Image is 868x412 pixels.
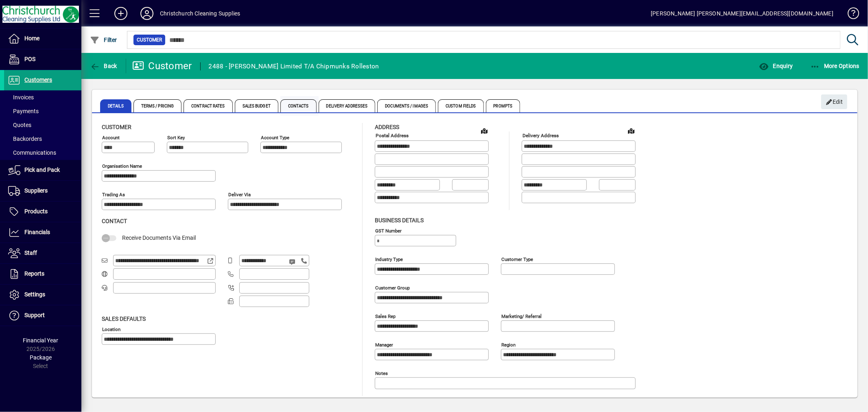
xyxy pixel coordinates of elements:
a: Knowledge Base [842,2,858,28]
a: Payments [4,104,81,118]
span: Prompts [486,99,520,112]
span: Contract Rates [184,99,232,112]
span: Settings [24,291,45,298]
button: Back [88,59,119,73]
mat-label: Customer type [501,256,533,262]
span: Invoices [8,94,34,101]
span: Business details [375,217,424,224]
a: Settings [4,285,81,305]
mat-label: Account [102,135,120,140]
app-page-header-button: Back [81,59,126,73]
span: Backorders [8,136,42,142]
a: Products [4,202,81,222]
span: Sales Budget [235,99,278,112]
a: View on map [625,124,638,137]
span: POS [24,56,35,62]
a: Pick and Pack [4,160,81,180]
span: Quotes [8,122,31,128]
button: Edit [821,94,847,109]
span: Products [24,208,48,215]
div: Customer [132,59,192,72]
a: Suppliers [4,181,81,201]
span: Customers [24,77,52,83]
span: Customer [102,124,131,130]
span: Details [100,99,131,112]
mat-label: Account Type [261,135,289,140]
button: Add [108,6,134,21]
mat-label: Location [102,326,120,332]
span: Communications [8,149,56,156]
mat-label: GST Number [375,228,402,233]
a: Financials [4,222,81,243]
mat-label: Manager [375,342,393,347]
span: Back [90,63,117,69]
span: Filter [90,37,117,43]
span: More Options [810,63,860,69]
mat-label: Notes [375,370,388,376]
a: Reports [4,264,81,284]
a: Staff [4,243,81,263]
a: Backorders [4,132,81,146]
mat-label: Customer group [375,285,410,290]
span: Documents / Images [377,99,436,112]
mat-label: Marketing/ Referral [501,313,542,319]
span: Reports [24,270,44,277]
span: Contacts [280,99,317,112]
button: Filter [88,33,119,47]
a: Communications [4,146,81,160]
mat-label: Organisation name [102,163,142,169]
mat-label: Trading as [102,192,125,197]
span: Suppliers [24,187,48,194]
span: Customer [137,36,162,44]
span: Terms / Pricing [133,99,182,112]
div: 2488 - [PERSON_NAME] Limited T/A Chipmunks Rolleston [209,60,379,73]
span: Financials [24,229,50,235]
a: Quotes [4,118,81,132]
span: Pick and Pack [24,167,60,173]
span: Edit [826,95,843,109]
span: Enquiry [759,63,793,69]
a: POS [4,49,81,70]
span: Receive Documents Via Email [122,234,196,241]
span: Staff [24,250,37,256]
span: Support [24,312,45,318]
button: Send SMS [283,252,303,272]
mat-label: Region [501,342,516,347]
div: [PERSON_NAME] [PERSON_NAME][EMAIL_ADDRESS][DOMAIN_NAME] [651,7,833,20]
span: Payments [8,108,39,114]
a: Invoices [4,90,81,104]
span: Address [375,124,399,130]
span: Package [30,354,52,361]
button: More Options [808,59,862,73]
span: Custom Fields [438,99,483,112]
span: Financial Year [23,337,59,344]
span: Home [24,35,39,42]
a: View on map [478,124,491,137]
div: Christchurch Cleaning Supplies [160,7,240,20]
a: Home [4,28,81,49]
a: Support [4,305,81,326]
span: Contact [102,218,127,224]
mat-label: Sales rep [375,313,396,319]
span: Delivery Addresses [319,99,376,112]
span: Sales defaults [102,316,146,322]
mat-label: Deliver via [228,192,251,197]
button: Enquiry [757,59,795,73]
mat-label: Industry type [375,256,403,262]
button: Profile [134,6,160,21]
mat-label: Sort key [167,135,185,140]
